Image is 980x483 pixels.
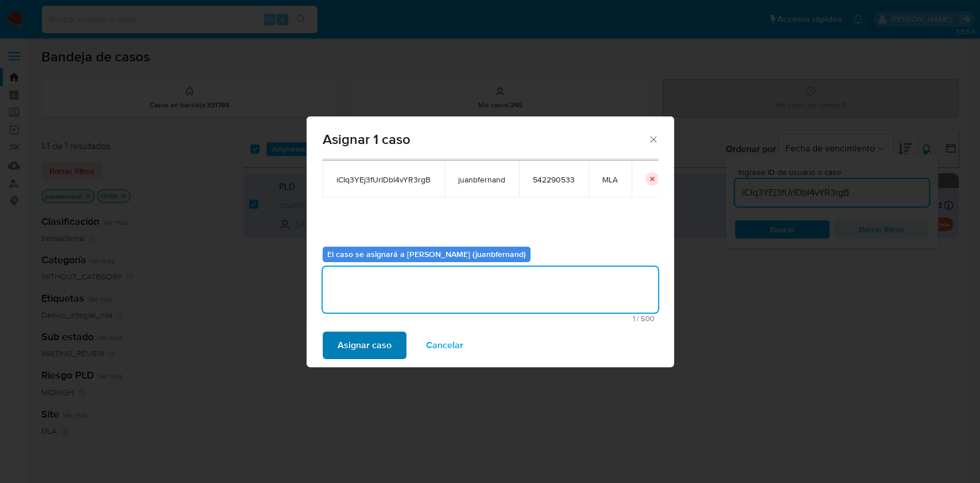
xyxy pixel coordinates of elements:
span: iCIq3YEj3fUrIDbl4vYR3rgB [336,174,431,185]
button: icon-button [645,172,659,186]
span: Máximo 500 caracteres [326,315,654,322]
span: Asignar 1 caso [323,133,648,146]
button: Cerrar ventana [648,134,658,144]
span: Cancelar [426,333,463,358]
span: MLA [602,174,618,185]
span: 542290533 [533,174,575,185]
span: Asignar caso [338,333,392,358]
button: Cancelar [411,332,478,359]
b: El caso se asignará a [PERSON_NAME] (juanbfernand) [327,248,526,260]
button: Asignar caso [323,332,406,359]
div: assign-modal [307,116,674,367]
span: juanbfernand [458,174,505,185]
